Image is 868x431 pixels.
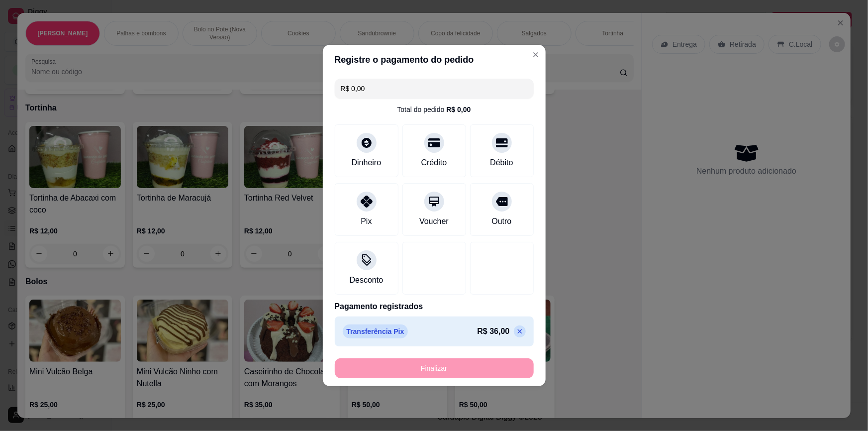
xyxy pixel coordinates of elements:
[361,215,372,227] div: Pix
[490,157,513,169] div: Débito
[419,215,449,227] div: Voucher
[323,45,546,75] header: Registre o pagamento do pedido
[350,274,384,286] div: Desconto
[528,47,544,63] button: Close
[491,215,511,227] div: Outro
[335,301,534,313] p: Pagamento registrados
[478,325,510,337] p: R$ 36,00
[343,324,408,338] p: Transferência Pix
[421,157,447,169] div: Crédito
[341,79,528,99] input: Ex.: hambúrguer de cordeiro
[352,157,382,169] div: Dinheiro
[446,105,471,114] div: R$ 0,00
[397,105,471,114] div: Total do pedido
